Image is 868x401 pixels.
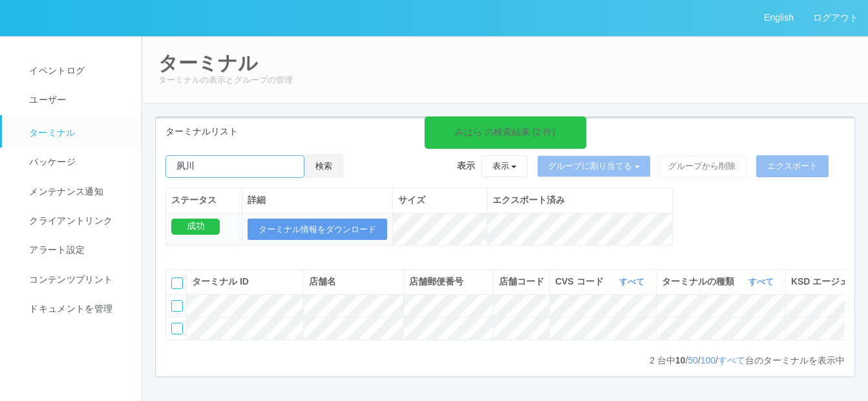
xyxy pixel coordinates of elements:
[409,276,463,287] span: 店舗郵便番号
[248,219,387,241] button: ターミナル情報をダウンロード
[675,355,686,365] span: 10
[304,155,343,178] button: 検索
[748,277,777,287] a: すべて
[537,155,651,177] button: グループに割り当てる
[756,155,829,177] button: エクスポート
[619,277,648,287] a: すべて
[718,355,745,365] a: すべて
[26,244,85,255] span: アラート設定
[192,275,298,288] div: ターミナル ID
[171,193,237,207] div: ステータス
[158,52,852,74] h2: ターミナル
[555,275,607,288] span: CVS コード
[158,74,852,87] p: ターミナルの表示とグループの管理
[26,94,66,105] span: ユーザー
[2,147,153,177] a: パッケージ
[2,294,153,323] a: ドキュメントを管理
[26,157,76,167] span: パッケージ
[26,215,112,226] span: クライアントリンク
[616,276,651,288] button: すべて
[650,355,657,365] span: 2
[26,65,85,76] span: イベントログ
[499,276,544,287] span: 店舗コード
[2,265,153,294] a: コンテンツプリント
[248,193,387,207] div: 詳細
[688,355,698,365] a: 50
[2,235,153,265] a: アラート設定
[2,56,153,85] a: イベントログ
[745,276,780,288] button: すべて
[662,275,737,288] span: ターミナルの種類
[482,155,528,177] button: 表示
[701,355,715,365] a: 100
[309,276,336,287] span: 店舗名
[398,193,482,207] div: サイズ
[492,193,667,207] div: エクスポート済み
[26,186,103,197] span: メンテナンス通知
[2,115,153,147] a: ターミナル
[26,303,112,314] span: ドキュメントを管理
[156,118,854,145] div: ターミナルリスト
[171,219,220,235] div: 成功
[457,159,475,173] span: 表示
[2,206,153,235] a: クライアントリンク
[2,177,153,206] a: メンテナンス通知
[455,125,555,139] div: みはら の検索結果 (2 件)
[26,274,112,285] span: コンテンツプリント
[657,155,746,177] button: グループから削除
[26,127,76,138] span: ターミナル
[650,354,845,367] p: 台中 / / / 台のターミナルを表示中
[2,85,153,114] a: ユーザー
